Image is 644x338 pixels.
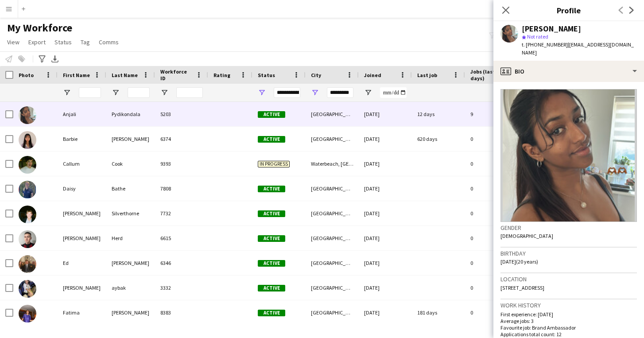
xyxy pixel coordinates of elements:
[258,285,285,291] span: Active
[51,36,75,48] a: Status
[500,249,637,257] h3: Birthday
[155,201,208,225] div: 7732
[327,87,353,98] input: City Filter Input
[4,36,23,48] a: View
[359,300,412,325] div: [DATE]
[19,72,34,78] span: Photo
[500,324,637,331] p: Favourite job: Brand Ambassador
[54,38,72,46] span: Status
[19,106,36,124] img: Anjali Pydikondala
[465,102,523,126] div: 9
[155,152,208,176] div: 9393
[58,176,106,201] div: Daisy
[522,41,568,48] span: t. [PHONE_NUMBER]
[306,300,359,325] div: [GEOGRAPHIC_DATA]
[112,89,120,97] button: Open Filter Menu
[28,38,46,46] span: Export
[160,68,192,82] span: Workforce ID
[465,276,523,300] div: 0
[58,201,106,225] div: [PERSON_NAME]
[155,251,208,275] div: 6346
[19,156,36,174] img: Callum Cook
[19,181,36,198] img: Daisy Bathe
[176,87,203,98] input: Workforce ID Filter Input
[500,275,637,283] h3: Location
[37,54,47,64] app-action-btn: Advanced filters
[465,201,523,225] div: 0
[500,224,637,232] h3: Gender
[58,127,106,151] div: Barbie
[128,87,150,98] input: Last Name Filter Input
[112,72,138,78] span: Last Name
[63,89,71,97] button: Open Filter Menu
[364,89,372,97] button: Open Filter Menu
[160,89,168,97] button: Open Filter Menu
[19,305,36,322] img: Fatima Pasha
[500,301,637,309] h3: Work history
[493,61,644,82] div: Bio
[306,152,359,176] div: Waterbeach, [GEOGRAPHIC_DATA]
[213,72,230,78] span: Rating
[19,280,36,298] img: elsa aybak
[527,33,548,40] span: Not rated
[470,68,507,82] span: Jobs (last 90 days)
[106,127,155,151] div: [PERSON_NAME]
[106,226,155,250] div: Herd
[79,87,101,98] input: First Name Filter Input
[417,72,437,78] span: Last job
[106,176,155,201] div: Bathe
[306,102,359,126] div: [GEOGRAPHIC_DATA]
[465,127,523,151] div: 0
[359,226,412,250] div: [DATE]
[465,226,523,250] div: 0
[359,176,412,201] div: [DATE]
[155,102,208,126] div: 5203
[19,255,36,273] img: Ed Kirker
[359,251,412,275] div: [DATE]
[500,318,637,324] p: Average jobs: 3
[58,102,106,126] div: Anjali
[258,235,285,242] span: Active
[50,54,60,64] app-action-btn: Export XLSX
[306,226,359,250] div: [GEOGRAPHIC_DATA]
[412,300,465,325] div: 181 days
[7,38,19,46] span: View
[306,276,359,300] div: [GEOGRAPHIC_DATA]
[359,201,412,225] div: [DATE]
[99,38,119,46] span: Comms
[258,310,285,316] span: Active
[306,176,359,201] div: [GEOGRAPHIC_DATA]
[58,152,106,176] div: Callum
[306,201,359,225] div: [GEOGRAPHIC_DATA]
[258,186,285,192] span: Active
[412,102,465,126] div: 12 days
[306,127,359,151] div: [GEOGRAPHIC_DATA]
[106,276,155,300] div: aybak
[311,89,319,97] button: Open Filter Menu
[155,127,208,151] div: 6374
[58,300,106,325] div: Fatima
[465,251,523,275] div: 0
[500,258,538,265] span: [DATE] (20 years)
[359,276,412,300] div: [DATE]
[106,201,155,225] div: Silverthorne
[19,206,36,223] img: Daniel Silverthorne
[58,276,106,300] div: [PERSON_NAME]
[155,276,208,300] div: 3332
[63,72,90,78] span: First Name
[465,152,523,176] div: 0
[258,89,266,97] button: Open Filter Menu
[58,251,106,275] div: Ed
[258,72,275,78] span: Status
[500,331,637,338] p: Applications total count: 12
[465,176,523,201] div: 0
[258,136,285,143] span: Active
[500,311,637,318] p: First experience: [DATE]
[81,38,90,46] span: Tag
[359,102,412,126] div: [DATE]
[155,226,208,250] div: 6615
[19,131,36,149] img: Barbie Wang
[500,233,553,239] span: [DEMOGRAPHIC_DATA]
[258,210,285,217] span: Active
[95,36,122,48] a: Comms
